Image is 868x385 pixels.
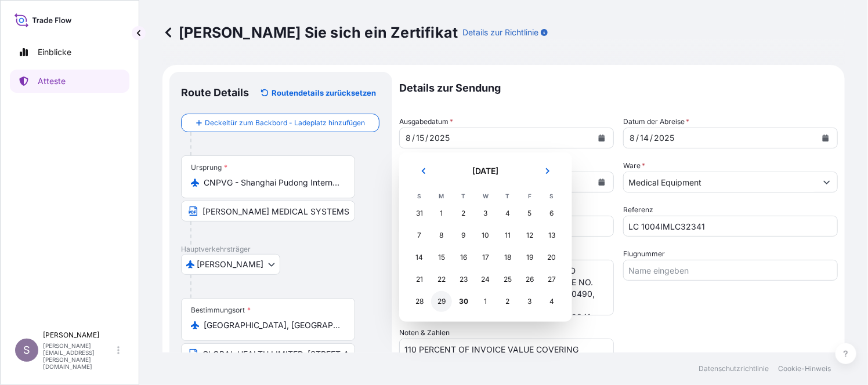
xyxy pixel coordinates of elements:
div: Dienstag, 23. September 2025 [453,269,474,290]
h2: [DATE] [443,165,528,177]
th: F [519,190,541,202]
div: Freitag, 19. September 2025 [519,247,540,268]
div: Heute, Dienstag, 30. September 2025 [453,291,474,312]
div: Dienstag, 2. September 2025 [453,203,474,224]
div: Dienstag, 16. September 2025 [453,247,474,268]
div: Freitag, 5. September 2025 [519,203,540,224]
th: T [453,190,475,202]
div: Sonntag, 21. September 2025 [409,269,430,290]
div: Sonntag, 28. September 2025 [409,291,430,312]
div: Montag, 29. September 2025 [431,291,452,312]
div: Freitag, 26. September 2025 [519,269,540,290]
th: T [497,190,519,202]
div: Montag, 15. September 2025 [431,247,452,268]
div: Montag, 1. September 2025 [431,203,452,224]
div: Sonntag, 14. September 2025 [409,247,430,268]
div: Dienstag, 9. September 2025 [453,225,474,246]
div: Donnerstag, 25. September 2025 [497,269,518,290]
div: Donnerstag, 18. September 2025 [497,247,518,268]
table: September 2025 [408,190,563,313]
div: Sonntag, 7. September 2025 [409,225,430,246]
div: Samstag, 4. Oktober 2025 [541,291,562,312]
div: Freitag, 12. September 2025 [519,225,540,246]
div: Mittwoch, 10. September 2025 [475,225,496,246]
div: Montag, 22. September 2025 [431,269,452,290]
div: Samstag, 27. September 2025 [541,269,562,290]
div: Montag, 8. September 2025 [431,225,452,246]
button: Nächster [535,162,560,180]
div: Sonntag, 31. August 2025 [409,203,430,224]
th: W [475,190,497,202]
div: Donnerstag, 4. September 2025 [497,203,518,224]
div: Freitag, 3. Oktober 2025 [519,291,540,312]
th: M [431,190,453,202]
div: Mittwoch, 24. September 2025 [475,269,496,290]
div: Donnerstag, 11. September 2025 [497,225,518,246]
div: Mittwoch, 1. Oktober 2025 [475,291,496,312]
div: Donnerstag, 2. Oktober 2025 [497,291,518,312]
div: Samstag, 6. September 2025 [541,203,562,224]
button: Vorhergehend [411,162,436,180]
div: Mittwoch, 17. September 2025 [475,247,496,268]
div: September 2025 [408,162,563,313]
p: Details zur Richtlinie [462,27,538,38]
th: S [541,190,563,202]
div: Samstag, 20. September 2025 [541,247,562,268]
section: Kalender [399,152,572,322]
th: S [408,190,431,202]
div: Samstag, 13. September 2025 [541,225,562,246]
font: [PERSON_NAME] Sie sich ein Zertifikat [179,23,458,42]
div: Mittwoch, 3. September 2025 [475,203,496,224]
